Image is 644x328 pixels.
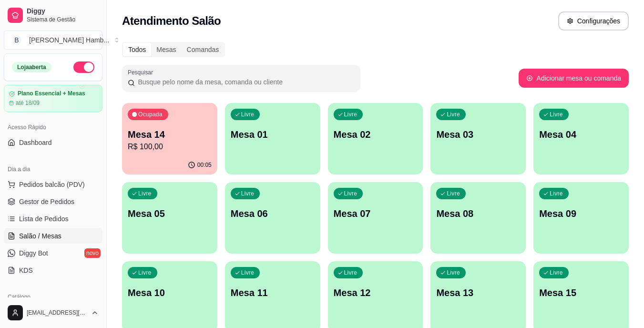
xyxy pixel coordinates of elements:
[436,207,520,220] p: Mesa 08
[19,138,52,147] span: Dashboard
[447,111,460,118] p: Livre
[4,162,102,177] div: Dia a dia
[138,269,152,277] p: Livre
[123,43,151,56] div: Todos
[29,35,109,45] div: [PERSON_NAME] Hamb ...
[430,182,526,254] button: LivreMesa 08
[12,35,21,45] span: B
[328,182,423,254] button: LivreMesa 07
[19,266,33,275] span: KDS
[182,43,225,56] div: Comandas
[334,207,418,220] p: Mesa 07
[122,182,217,254] button: LivreMesa 05
[73,61,94,73] button: Alterar Status
[19,231,61,241] span: Salão / Mesas
[241,269,255,277] p: Livre
[128,207,212,220] p: Mesa 05
[197,161,212,169] p: 00:05
[533,182,629,254] button: LivreMesa 09
[225,182,320,254] button: LivreMesa 06
[18,90,85,97] article: Plano Essencial + Mesas
[344,111,358,118] p: Livre
[19,214,69,224] span: Lista de Pedidos
[122,13,221,29] h2: Atendimento Salão
[16,99,40,107] article: até 18/09
[539,286,623,299] p: Mesa 15
[122,103,217,174] button: OcupadaMesa 14R$ 100,0000:05
[225,103,320,174] button: LivreMesa 01
[447,190,460,197] p: Livre
[550,190,563,197] p: Livre
[231,286,315,299] p: Mesa 11
[344,190,358,197] p: Livre
[231,128,315,141] p: Mesa 01
[4,135,102,150] a: Dashboard
[19,248,48,258] span: Diggy Bot
[4,246,102,261] a: Diggy Botnovo
[128,68,156,76] label: Pesquisar
[241,111,255,118] p: Livre
[128,286,212,299] p: Mesa 10
[27,16,99,23] span: Sistema de Gestão
[558,11,629,31] button: Configurações
[128,141,212,153] p: R$ 100,00
[4,301,102,324] button: [EMAIL_ADDRESS][DOMAIN_NAME]
[4,177,102,192] button: Pedidos balcão (PDV)
[436,286,520,299] p: Mesa 13
[4,4,102,27] a: DiggySistema de Gestão
[231,207,315,220] p: Mesa 06
[4,289,102,305] div: Catálogo
[241,190,255,197] p: Livre
[334,128,418,141] p: Mesa 02
[533,103,629,174] button: LivreMesa 04
[138,111,163,118] p: Ocupada
[328,103,423,174] button: LivreMesa 02
[12,62,51,72] div: Loja aberta
[19,197,74,206] span: Gestor de Pedidos
[334,286,418,299] p: Mesa 12
[27,7,99,16] span: Diggy
[447,269,460,277] p: Livre
[430,103,526,174] button: LivreMesa 03
[4,85,102,112] a: Plano Essencial + Mesasaté 18/09
[436,128,520,141] p: Mesa 03
[27,309,87,317] span: [EMAIL_ADDRESS][DOMAIN_NAME]
[519,69,629,88] button: Adicionar mesa ou comanda
[138,190,152,197] p: Livre
[4,211,102,226] a: Lista de Pedidos
[539,128,623,141] p: Mesa 04
[4,194,102,209] a: Gestor de Pedidos
[19,180,85,189] span: Pedidos balcão (PDV)
[550,111,563,118] p: Livre
[550,269,563,277] p: Livre
[4,120,102,135] div: Acesso Rápido
[151,43,181,56] div: Mesas
[4,228,102,244] a: Salão / Mesas
[128,128,212,141] p: Mesa 14
[344,269,358,277] p: Livre
[539,207,623,220] p: Mesa 09
[135,77,355,87] input: Pesquisar
[4,263,102,278] a: KDS
[4,31,102,50] button: Select a team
